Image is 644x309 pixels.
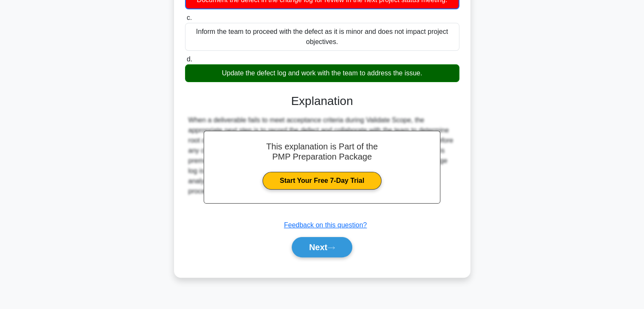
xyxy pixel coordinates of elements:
span: d. [187,55,192,63]
a: Start Your Free 7-Day Trial [263,172,381,190]
a: Feedback on this question? [284,221,367,229]
div: When a deliverable fails to meet acceptance criteria during Validate Scope, the appropriate next ... [188,115,456,196]
button: Next [292,237,352,257]
div: Inform the team to proceed with the defect as it is minor and does not impact project objectives. [185,23,459,51]
div: Update the defect log and work with the team to address the issue. [185,64,459,82]
h3: Explanation [190,94,454,108]
span: c. [187,14,192,21]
